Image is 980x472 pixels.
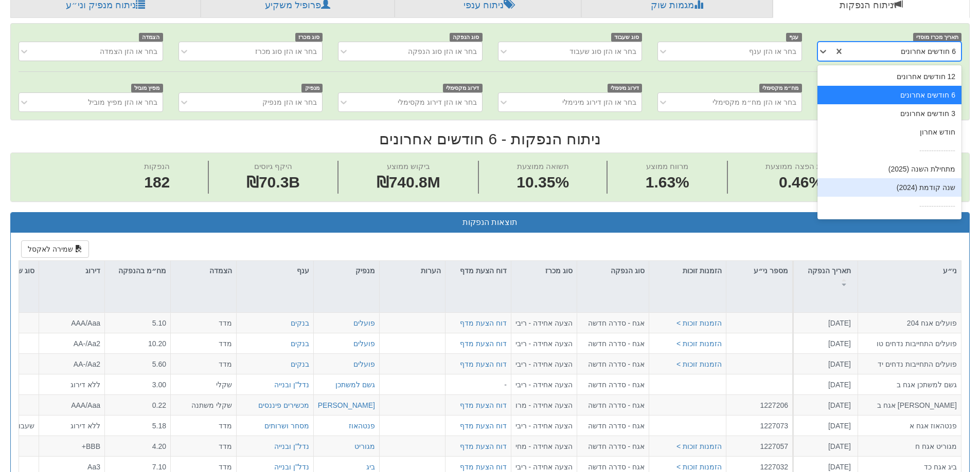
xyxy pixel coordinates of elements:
[21,240,89,258] button: שמירה לאקסל
[19,218,961,227] h3: תוצאות הנפקות
[862,400,957,410] div: [PERSON_NAME] אגח ב
[862,379,957,389] div: גשם למשתכן אגח ב
[676,441,722,451] button: הזמנות זוכות >
[460,401,507,409] a: דוח הצעת מדף
[460,442,507,450] a: דוח הצעת מדף
[817,104,961,123] div: 3 חודשים אחרונים
[88,97,157,107] div: בחר או הזן מפיץ מוביל
[43,358,100,369] div: AA-/Aa2
[577,261,649,280] div: סוג הנפקה
[408,46,477,56] div: בחר או הזן סוג הנפקה
[262,97,317,107] div: בחר או הזן מנפיק
[43,441,100,451] div: BBB+
[676,358,722,369] button: הזמנות זוכות >
[460,319,507,327] a: דוח הצעת מדף
[862,358,957,369] div: פועלים התחייבות נדחים יד
[797,338,851,348] div: [DATE]
[353,358,375,369] button: פועלים
[517,162,569,171] span: תשואה ממוצעת
[175,461,232,471] div: מדד
[797,461,851,471] div: [DATE]
[353,338,375,348] button: פועלים
[797,318,851,328] div: [DATE]
[862,318,957,328] div: פועלים אגח 204
[515,338,573,348] div: הצעה אחידה - ריבית
[335,379,375,389] button: גשם למשתכן
[460,360,507,368] a: דוח הצעת מדף
[504,380,507,388] span: -
[581,461,645,471] div: אגח - סדרה חדשה
[274,461,309,471] button: נדל"ן ובנייה
[316,400,375,410] button: [PERSON_NAME]
[511,261,577,280] div: סוג מכרז
[291,318,309,328] div: בנקים
[43,338,100,348] div: AA-/Aa2
[450,33,483,42] span: סוג הנפקה
[676,318,722,328] button: הזמנות זוכות >
[569,46,636,56] div: בחר או הזן סוג שעבוד
[100,46,157,56] div: בחר או הזן הצמדה
[175,318,232,328] div: מדד
[765,172,835,194] span: 0.46%
[175,441,232,451] div: מדד
[246,174,300,191] span: ₪70.3B
[817,215,961,234] div: כל ההנפקות
[314,261,379,280] div: מנפיק
[387,162,430,171] span: ביקוש ממוצע
[515,420,573,430] div: הצעה אחידה - ריבית
[443,84,483,92] span: דירוג מקסימלי
[749,46,796,56] div: בחר או הזן ענף
[353,318,375,328] div: פועלים
[730,420,788,430] div: 1227073
[649,261,726,280] div: הזמנות זוכות
[398,97,477,107] div: בחר או הזן דירוג מקסימלי
[858,261,961,280] div: ני״ע
[109,400,166,410] div: 0.22
[43,400,100,410] div: AAA/Aaa
[274,379,309,389] div: נדל"ן ובנייה
[109,318,166,328] div: 5.10
[264,420,309,430] button: מסחר ושרותים
[730,400,788,410] div: 1227206
[712,97,796,107] div: בחר או הזן מח״מ מקסימלי
[274,441,309,451] button: נדל"ן ובנייה
[349,420,375,430] div: פנטהאוז
[786,33,802,42] span: ענף
[366,461,375,471] button: ביג
[354,441,375,451] button: מגוריט
[862,338,957,348] div: פועלים התחייבות נדחים טו
[291,338,309,348] button: בנקים
[817,67,961,86] div: 12 חודשים אחרונים
[109,358,166,369] div: 5.60
[646,172,689,194] span: 1.63%
[817,123,961,141] div: חודש אחרון
[258,400,309,410] button: מכשירים פיננסים
[131,84,163,92] span: מפיץ מוביל
[817,178,961,197] div: שנה קודמת (2024)
[515,379,573,389] div: הצעה אחידה - ריבית
[39,261,104,280] div: דירוג
[581,379,645,389] div: אגח - סדרה חדשה
[295,33,323,42] span: סוג מכרז
[105,261,170,292] div: מח״מ בהנפקה
[676,461,722,471] button: הזמנות זוכות >
[460,421,507,429] a: דוח הצעת מדף
[646,162,688,171] span: מרווח ממוצע
[446,261,511,292] div: דוח הצעת מדף
[817,197,961,215] div: ---------------
[797,441,851,451] div: [DATE]
[515,441,573,451] div: הצעה אחידה - מחיר
[144,162,170,171] span: הנפקות
[515,358,573,369] div: הצעה אחידה - ריבית
[726,261,792,280] div: מספר ני״ע
[730,461,788,471] div: 1227032
[175,338,232,348] div: מדד
[797,400,851,410] div: [DATE]
[144,172,170,194] span: 182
